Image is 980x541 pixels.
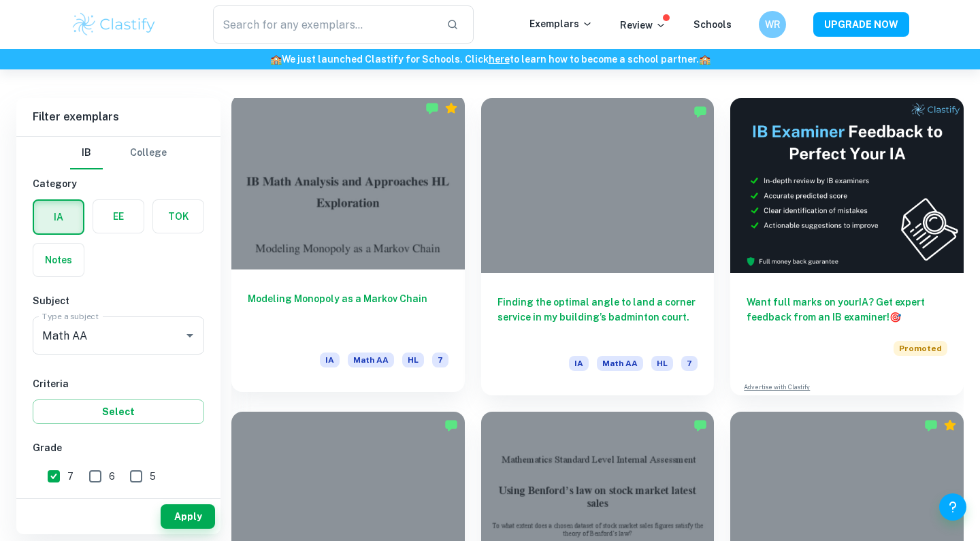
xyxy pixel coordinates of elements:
[939,493,966,521] button: Help and Feedback
[699,54,710,65] span: 🏫
[730,98,964,273] img: Thumbnail
[213,5,436,44] input: Search for any exemplars...
[34,201,83,233] button: IA
[153,200,203,233] button: TOK
[33,399,204,424] button: Select
[3,52,977,67] h6: We just launched Clastify for Schools. Click to learn how to become a school partner.
[161,504,215,529] button: Apply
[33,293,204,308] h6: Subject
[693,419,707,432] img: Marked
[348,353,394,367] span: Math AA
[759,11,786,38] button: WR
[402,353,424,367] span: HL
[150,469,156,484] span: 5
[231,98,465,395] a: Modeling Monopoly as a Markov ChainIAMath AAHL7
[109,469,115,484] span: 6
[597,356,643,371] span: Math AA
[730,98,964,395] a: Want full marks on yourIA? Get expert feedback from an IB examiner!PromotedAdvertise with Clastify
[320,353,340,367] span: IA
[681,356,698,371] span: 7
[744,382,810,392] a: Advertise with Clastify
[70,137,103,169] button: IB
[444,101,458,115] div: Premium
[270,54,282,65] span: 🏫
[693,19,732,30] a: Schools
[130,137,167,169] button: College
[497,295,698,340] h6: Finding the optimal angle to land a corner service in my building’s badminton court.
[33,376,204,391] h6: Criteria
[33,244,84,276] button: Notes
[444,419,458,432] img: Marked
[425,101,439,115] img: Marked
[67,469,73,484] span: 7
[693,105,707,118] img: Marked
[765,17,781,32] h6: WR
[569,356,589,371] span: IA
[16,98,220,136] h6: Filter exemplars
[489,54,510,65] a: here
[481,98,715,395] a: Finding the optimal angle to land a corner service in my building’s badminton court.IAMath AAHL7
[813,12,909,37] button: UPGRADE NOW
[33,176,204,191] h6: Category
[71,11,157,38] img: Clastify logo
[620,18,666,33] p: Review
[529,16,593,31] p: Exemplars
[248,291,448,336] h6: Modeling Monopoly as a Markov Chain
[180,326,199,345] button: Open
[894,341,947,356] span: Promoted
[33,440,204,455] h6: Grade
[432,353,448,367] span: 7
[924,419,938,432] img: Marked
[93,200,144,233] button: EE
[889,312,901,323] span: 🎯
[747,295,947,325] h6: Want full marks on your IA ? Get expert feedback from an IB examiner!
[70,137,167,169] div: Filter type choice
[943,419,957,432] div: Premium
[651,356,673,371] span: HL
[42,310,99,322] label: Type a subject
